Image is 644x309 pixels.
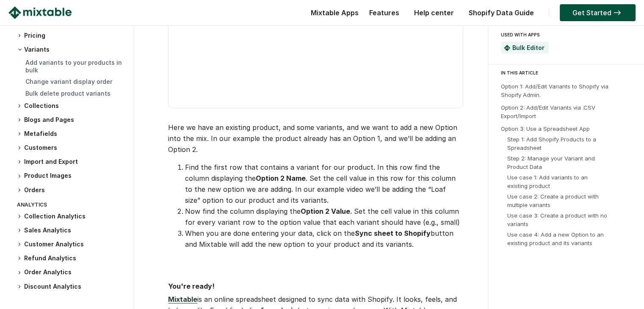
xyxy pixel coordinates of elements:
a: Change variant display order [25,78,112,85]
li: Now find the column displaying the . Set the cell value in this column for every variant row to t... [185,206,462,228]
a: Get Started [560,4,636,21]
div: Mixtable Apps [307,6,359,23]
div: IN THIS ARTICLE [501,69,636,77]
a: Step 1: Add Shopify Products to a Spreadsheet [507,136,596,151]
li: When you are done entering your data, click on the button and Mixtable will add the new option to... [185,228,462,250]
a: Use case 2: Create a product with multiple variants [507,193,599,208]
a: Use case 1: Add variants to an existing product [507,174,588,189]
h3: Refund Analytics [17,254,125,263]
h3: Customer Analytics [17,240,125,249]
a: Option 3: Use a Spreadsheet App [501,125,590,132]
a: Use case 3: Create a product with no variants [507,212,607,227]
h3: Collections [17,102,125,110]
p: Here we have an existing product, and some variants, and we want to add a new Option into the mix... [168,122,462,155]
a: Add variants to your products in bulk [25,59,122,74]
a: Help center [410,8,458,17]
img: Mixtable Spreadsheet Bulk Editor App [504,45,510,51]
h3: Collection Analytics [17,212,125,221]
h3: Pricing [17,31,125,40]
h3: Sales Analytics [17,226,125,235]
div: Analytics [17,200,125,212]
h3: Discount Analytics [17,282,125,291]
div: USED WITH APPS [501,30,628,40]
h3: Customers [17,143,125,152]
strong: Sync sheet to Shopify [355,229,431,237]
a: Mixtable [168,295,197,303]
h3: Import and Export [17,157,125,166]
h3: Orders [17,186,125,195]
h3: Product Images [17,171,125,180]
a: Option 2: Add/Edit Variants via .CSV Export/Import [501,104,595,119]
h3: Metafields [17,130,125,138]
strong: You're ready! [168,282,215,290]
a: Step 2: Manage your Variant and Product Data [507,155,595,170]
img: Mixtable logo [8,6,72,19]
a: Bulk delete product variants [25,90,111,97]
li: Find the first row that contains a variant for our product. In this row find the column displayin... [185,162,462,206]
strong: Option 2 Value [301,207,350,215]
h3: Blogs and Pages [17,116,125,124]
img: arrow-right.svg [611,10,623,15]
a: Bulk Editor [512,44,544,51]
h3: Order Analytics [17,268,125,277]
a: Features [365,8,404,17]
a: Use case 4: Add a new Option to an existing product and its variants [507,231,604,246]
a: Shopify Data Guide [464,8,538,17]
strong: Option 2 Name [256,174,306,182]
a: Option 1: Add/Edit Variants to Shopify via Shopify Admin. [501,83,608,98]
h3: Variants [17,45,125,54]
